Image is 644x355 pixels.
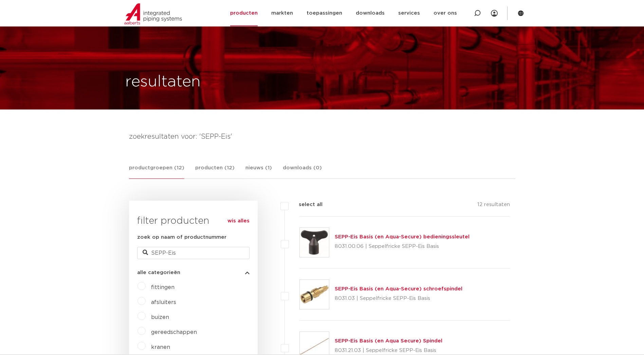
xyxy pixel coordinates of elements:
[129,164,184,179] a: productgroepen (12)
[335,286,462,291] a: SEPP-Eis Basis (en Aqua-Secure) schroefspindel
[289,201,323,209] label: select all
[151,300,176,305] a: afsluiters
[335,338,442,343] a: SEPP-Eis Basis (en Aqua Secure) Spindel
[227,217,250,225] a: wis alles
[137,247,250,259] input: zoeken
[283,164,322,179] a: downloads (0)
[335,293,462,304] p: 8031.03 | Seppelfricke SEPP-Eis Basis
[129,131,515,142] h4: zoekresultaten voor: 'SEPP-Eis'
[137,233,226,241] label: zoek op naam of productnummer
[137,214,250,228] h3: filter producten
[137,270,250,275] button: alle categorieën
[300,280,329,309] img: Thumbnail for SEPP-Eis Basis (en Aqua-Secure) schroefspindel
[151,344,170,350] a: kranen
[335,241,470,252] p: 8031.00.06 | Seppelfricke SEPP-Eis Basis
[125,71,201,93] h1: resultaten
[151,285,174,290] a: fittingen
[195,164,235,179] a: producten (12)
[335,234,470,239] a: SEPP-Eis Basis (en Aqua-Secure) bedieningssleutel
[300,228,329,257] img: Thumbnail for SEPP-Eis Basis (en Aqua-Secure) bedieningssleutel
[137,270,180,275] span: alle categorieën
[151,329,197,335] a: gereedschappen
[151,315,169,320] a: buizen
[245,164,272,179] a: nieuws (1)
[477,201,510,211] p: 12 resultaten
